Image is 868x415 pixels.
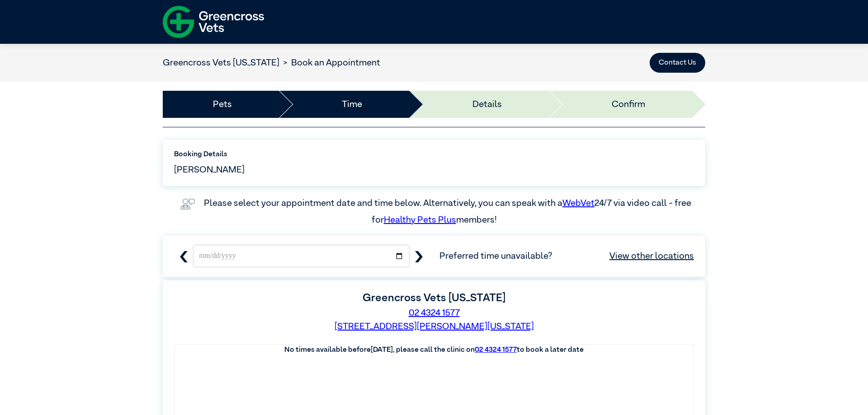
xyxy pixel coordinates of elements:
[174,149,694,160] label: Booking Details
[163,58,279,67] a: Greencross Vets [US_STATE]
[163,2,264,42] img: f-logo
[213,98,232,111] a: Pets
[204,199,693,224] label: Please select your appointment date and time below. Alternatively, you can speak with a 24/7 via ...
[163,56,380,70] nav: breadcrumb
[335,322,534,331] a: [STREET_ADDRESS][PERSON_NAME][US_STATE]
[279,56,380,70] li: Book an Appointment
[342,98,362,111] a: Time
[475,346,517,354] a: 02 4324 1577
[439,249,694,263] span: Preferred time unavailable?
[363,293,505,303] label: Greencross Vets [US_STATE]
[609,249,694,263] a: View other locations
[177,195,198,213] img: vet
[562,199,594,208] a: WebVet
[284,346,584,354] label: No times available before [DATE] , please call the clinic on to book a later date
[650,53,705,73] button: Contact Us
[384,215,456,224] a: Healthy Pets Plus
[409,308,460,317] a: 02 4324 1577
[174,163,245,177] span: [PERSON_NAME]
